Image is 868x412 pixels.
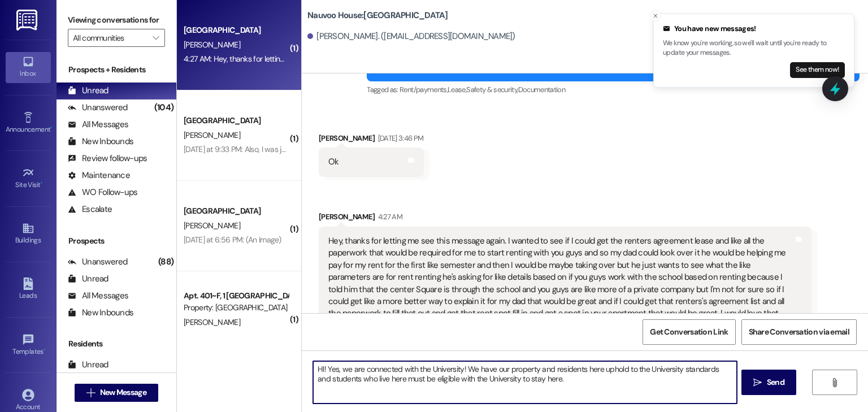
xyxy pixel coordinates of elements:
[307,10,448,21] b: Nauvoo House: [GEOGRAPHIC_DATA]
[184,205,288,217] div: [GEOGRAPHIC_DATA]
[73,29,147,47] input: All communities
[68,170,130,181] div: Maintenance
[153,33,159,42] i: 
[749,326,849,338] span: Share Conversation via email
[650,10,661,21] button: Close toast
[6,52,51,83] a: Inbox
[57,338,176,350] div: Residents
[57,235,176,247] div: Prospects
[41,179,42,187] span: •
[68,11,165,29] label: Viewing conversations for
[741,370,796,395] button: Send
[184,115,288,127] div: [GEOGRAPHIC_DATA]
[319,132,423,148] div: [PERSON_NAME]
[184,235,281,245] div: [DATE] at 6:56 PM: (An Image)
[328,156,339,168] div: Ok
[16,10,40,31] img: ResiDesk Logo
[663,23,845,34] div: You have new messages!
[6,163,51,194] a: Site Visit •
[790,62,845,78] button: See them now!
[6,330,51,361] a: Templates •
[184,290,288,302] div: Apt. 401~F, 1 [GEOGRAPHIC_DATA]
[319,211,811,227] div: [PERSON_NAME]
[767,376,784,388] span: Send
[663,38,845,58] p: We know you're working, so we'll wait until you're ready to update your messages.
[86,388,95,397] i: 
[643,319,735,345] button: Get Conversation Link
[184,331,363,341] div: [DATE] at 6:38 PM: Thanks guys! You guys are the best!
[184,220,240,231] span: [PERSON_NAME]
[518,85,566,94] span: Documentation
[68,290,128,302] div: All Messages
[68,153,147,164] div: Review follow-ups
[68,119,128,131] div: All Messages
[44,346,45,354] span: •
[184,317,240,327] span: [PERSON_NAME]
[466,85,518,94] span: Safety & security ,
[68,307,133,319] div: New Inbounds
[155,253,176,271] div: (88)
[50,124,52,132] span: •
[307,31,515,42] div: [PERSON_NAME]. ([EMAIL_ADDRESS][DOMAIN_NAME])
[68,102,128,114] div: Unanswered
[328,235,793,332] div: Hey, thanks for letting me see this message again. I wanted to see if I could get the renters agr...
[448,85,466,94] span: Lease ,
[68,359,108,371] div: Unread
[650,326,728,338] span: Get Conversation Link
[184,40,240,50] span: [PERSON_NAME]
[400,85,448,94] span: Rent/payments ,
[375,132,424,144] div: [DATE] 3:46 PM
[68,187,137,198] div: WO Follow-ups
[741,319,857,345] button: Share Conversation via email
[75,384,158,402] button: New Message
[68,85,108,97] div: Unread
[100,387,146,398] span: New Message
[6,274,51,305] a: Leads
[151,99,176,116] div: (104)
[184,24,288,36] div: [GEOGRAPHIC_DATA]
[57,64,176,76] div: Prospects + Residents
[367,81,860,98] div: Tagged as:
[68,273,108,285] div: Unread
[184,130,240,140] span: [PERSON_NAME]
[313,361,736,404] textarea: HI! Yes, we are connected with the University! We have our property and residents here uphold to ...
[68,136,133,148] div: New Inbounds
[375,211,402,223] div: 4:27 AM
[753,378,762,387] i: 
[184,302,288,314] div: Property: [GEOGRAPHIC_DATA]
[68,256,128,268] div: Unanswered
[68,203,112,215] div: Escalate
[830,378,839,387] i: 
[6,219,51,249] a: Buildings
